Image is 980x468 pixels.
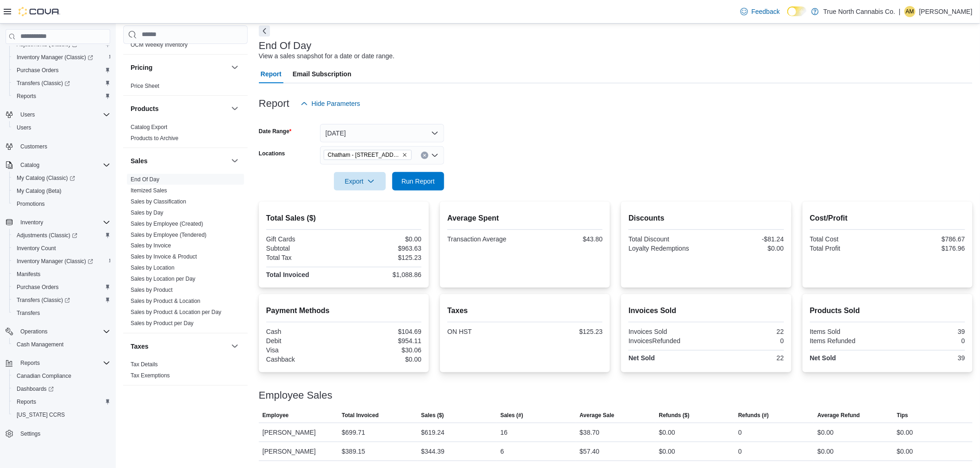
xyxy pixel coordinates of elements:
button: Sales [229,155,240,166]
span: My Catalog (Classic) [13,172,110,184]
span: Sales by Invoice [131,242,171,250]
label: Date Range [259,128,292,135]
h2: Payment Methods [266,305,421,316]
button: Users [17,109,38,120]
span: Purchase Orders [13,65,110,76]
button: Transfers [9,307,114,320]
button: Customers [2,140,114,153]
div: 39 [889,354,965,362]
button: Remove Chatham - 85 King St W from selection in this group [402,152,408,158]
span: Reports [13,91,110,102]
span: Reports [17,398,36,406]
a: Sales by Employee (Tendered) [131,232,207,238]
span: Transfers (Classic) [17,296,70,304]
span: Adjustments (Classic) [17,232,77,239]
span: Tax Details [131,361,158,369]
a: [US_STATE] CCRS [13,409,69,420]
div: 0 [708,337,784,345]
a: My Catalog (Classic) [9,172,114,185]
a: Sales by Employee (Created) [131,221,203,227]
a: Transfers (Classic) [13,78,74,89]
div: 22 [708,328,784,335]
div: $0.00 [817,427,834,438]
span: Dashboards [13,383,110,394]
span: Catalog Export [131,123,167,131]
span: Users [17,124,31,131]
span: Canadian Compliance [17,372,71,380]
div: Taxes [123,359,248,385]
div: Items Sold [810,328,886,335]
span: Email Subscription [293,65,352,83]
span: Catalog [20,161,39,169]
span: Customers [20,143,47,150]
a: Sales by Product & Location [131,298,201,305]
span: Transfers [17,309,40,317]
span: Reports [17,92,36,100]
button: [US_STATE] CCRS [9,408,114,421]
a: Tax Details [131,362,158,368]
nav: Complex example [6,46,110,462]
a: Inventory Manager (Classic) [9,51,114,64]
button: Hide Parameters [297,94,364,113]
span: Chatham - 85 King St W [324,150,412,160]
div: 0 [889,337,965,345]
span: Inventory Count [13,243,110,254]
div: Cash [266,328,342,335]
button: My Catalog (Beta) [9,185,114,197]
span: Products to Archive [131,135,178,142]
a: Catalog Export [131,124,167,130]
a: Inventory Count [13,243,60,254]
button: Inventory [2,216,114,229]
div: Items Refunded [810,337,886,345]
div: Loyalty Redemptions [628,245,704,252]
button: Catalog [2,159,114,172]
a: Inventory Manager (Classic) [9,255,114,268]
a: Promotions [13,198,49,209]
button: Purchase Orders [9,281,114,294]
div: $389.15 [342,446,365,457]
span: Sales by Invoice & Product [131,253,197,261]
p: True North Cannabis Co. [823,6,895,17]
span: Employee [263,412,289,419]
span: Inventory Manager (Classic) [13,256,110,267]
div: $30.06 [346,346,421,354]
div: Pricing [123,80,248,95]
a: Reports [13,91,40,102]
span: Sales by Employee (Created) [131,220,203,228]
div: 0 [738,446,742,457]
a: OCM Weekly Inventory [131,42,188,48]
a: Transfers [13,308,44,319]
button: Reports [9,395,114,408]
a: Purchase Orders [13,65,63,76]
span: Inventory Manager (Classic) [17,54,93,61]
a: Sales by Day [131,209,163,216]
span: End Of Day [131,176,159,183]
strong: Net Sold [628,354,655,362]
button: Clear input [421,152,428,159]
h2: Products Sold [810,305,965,316]
a: Adjustments (Classic) [9,229,114,242]
a: End Of Day [131,176,159,183]
span: Transfers (Classic) [13,78,110,89]
span: Inventory Manager (Classic) [13,52,110,63]
div: $125.23 [527,328,603,335]
a: Sales by Invoice & Product [131,254,197,260]
span: My Catalog (Classic) [17,174,75,182]
a: Sales by Product & Location per Day [131,309,221,316]
span: My Catalog (Beta) [17,187,62,195]
span: Refunds (#) [738,412,769,419]
a: Tax Exemptions [131,373,170,379]
a: Customers [17,141,51,152]
a: Settings [17,428,44,439]
div: $38.70 [580,427,600,438]
h3: Sales [131,156,148,166]
span: Sales (#) [500,412,523,419]
span: Reports [13,396,110,407]
span: Refunds ($) [659,412,690,419]
h3: Employee Sales [259,390,333,401]
div: Total Tax [266,254,342,261]
label: Locations [259,150,285,157]
h2: Taxes [447,305,603,316]
div: $954.11 [346,337,421,345]
span: Report [261,65,282,83]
